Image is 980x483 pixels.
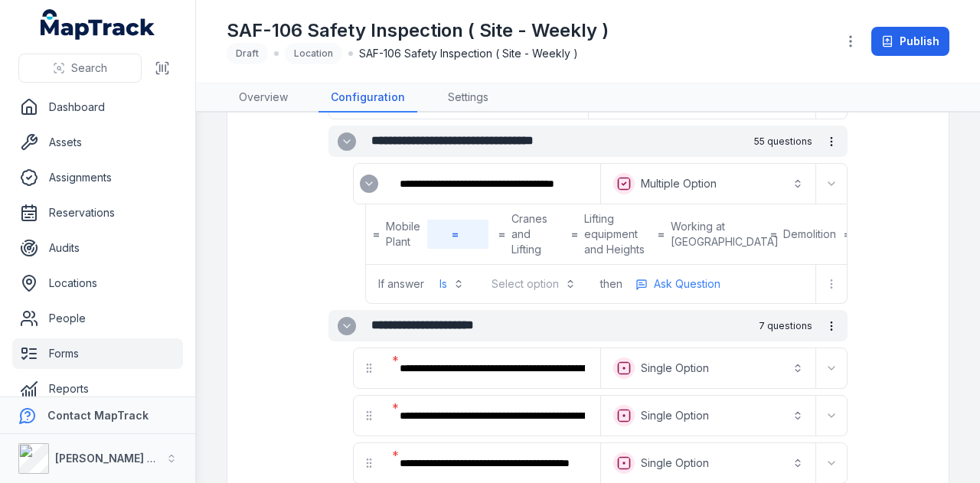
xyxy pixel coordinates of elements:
[604,167,812,201] button: Multiple Option
[561,204,663,264] button: =Lifting equipment and Heights
[783,227,836,242] span: Demolition
[55,452,181,465] strong: [PERSON_NAME] Group
[227,83,300,113] a: Overview
[387,167,597,201] div: :ret:-form-item-label
[819,356,844,380] button: Expand
[584,211,653,257] span: Lifting equipment and Heights
[363,457,375,469] svg: drag
[871,27,949,56] button: Publish
[338,317,356,335] button: Expand
[819,272,844,296] button: more-detail
[373,227,380,242] strong: =
[482,270,585,298] button: Select option
[354,448,384,478] div: drag
[363,362,375,374] svg: drag
[663,212,773,256] button: =Working at [GEOGRAPHIC_DATA]
[770,227,777,242] strong: =
[318,83,417,113] a: Configuration
[12,233,183,263] a: Audits
[354,353,384,383] div: drag
[71,60,107,76] span: Search
[436,83,501,113] a: Settings
[511,211,551,257] span: Cranes and Lifting
[386,219,420,250] span: Mobile Plant
[227,18,609,43] h1: SAF-106 Safety Inspection ( Site - Weekly )
[378,276,424,292] span: If answer
[41,9,155,40] a: MapTrack
[488,204,561,264] button: =Cranes and Lifting
[285,43,342,64] div: Location
[629,273,727,295] button: more-detail
[819,403,844,428] button: Expand
[366,212,427,256] button: =Mobile Plant
[12,127,183,158] a: Assets
[12,162,183,193] a: Assignments
[759,320,812,332] span: 7 questions
[818,313,844,339] button: more-detail
[387,399,597,432] div: :rkh:-form-item-label
[18,54,142,83] button: Search
[227,43,268,64] div: Draft
[12,268,183,299] a: Locations
[360,175,378,193] button: Expand
[427,220,488,249] button: =
[12,338,183,369] a: Forms
[12,92,183,122] a: Dashboard
[819,171,844,196] button: Expand
[844,227,851,242] strong: =
[387,446,597,480] div: :rkn:-form-item-label
[604,399,812,432] button: Single Option
[354,168,384,199] div: :res:-form-item-label
[12,303,183,334] a: People
[600,276,622,292] span: then
[452,227,459,242] strong: =
[604,351,812,385] button: Single Option
[818,129,844,155] button: more-detail
[387,351,597,385] div: :rkb:-form-item-label
[671,219,779,250] span: Working at [GEOGRAPHIC_DATA]
[819,451,844,475] button: Expand
[12,374,183,404] a: Reports
[773,220,834,249] button: =Demolition
[834,204,970,264] button: =Testing and Tagging (includes scaffolding)
[571,227,578,242] strong: =
[754,135,812,148] span: 55 questions
[498,227,505,242] strong: =
[47,409,149,422] strong: Contact MapTrack
[359,46,578,61] span: SAF-106 Safety Inspection ( Site - Weekly )
[654,276,720,292] span: Ask Question
[430,270,473,298] button: Is
[604,446,812,480] button: Single Option
[12,197,183,228] a: Reservations
[338,132,356,151] button: Expand
[658,227,665,242] strong: =
[354,400,384,431] div: drag
[363,410,375,422] svg: drag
